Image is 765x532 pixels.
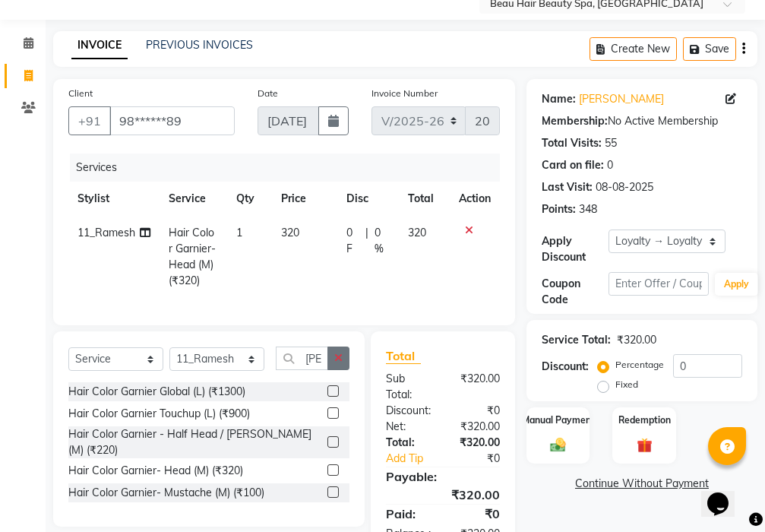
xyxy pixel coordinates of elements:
button: Save [683,37,736,61]
div: 08-08-2025 [596,179,653,195]
img: _gift.svg [632,436,657,455]
div: Service Total: [542,332,611,348]
span: 320 [281,226,299,239]
button: +91 [68,106,111,135]
span: Total [386,348,421,364]
div: Apply Discount [542,233,609,265]
button: Apply [715,273,758,296]
div: Hair Color Garnier- Mustache (M) (₹100) [68,485,264,501]
div: ₹320.00 [617,332,656,348]
div: No Active Membership [542,113,742,129]
div: ₹320.00 [443,435,511,451]
img: _cash.svg [545,436,571,454]
div: 55 [605,135,617,151]
label: Invoice Number [371,87,438,100]
div: 348 [579,201,597,217]
div: Name: [542,91,576,107]
th: Action [450,182,500,216]
div: Membership: [542,113,608,129]
div: Hair Color Garnier- Head (M) (₹320) [68,463,243,479]
div: ₹320.00 [443,371,511,403]
div: Net: [375,419,443,435]
div: ₹0 [454,451,511,467]
div: Hair Color Garnier - Half Head / [PERSON_NAME] (M) (₹220) [68,426,321,458]
label: Client [68,87,93,100]
div: Coupon Code [542,276,609,308]
span: 0 % [375,225,390,257]
span: | [365,225,368,257]
div: Sub Total: [375,371,443,403]
label: Percentage [615,358,664,372]
button: Create New [590,37,677,61]
th: Total [399,182,450,216]
div: Discount: [375,403,443,419]
span: 11_Ramesh [77,226,135,239]
label: Manual Payment [522,413,595,427]
div: ₹0 [443,505,511,523]
a: [PERSON_NAME] [579,91,664,107]
div: Total: [375,435,443,451]
div: ₹320.00 [443,419,511,435]
th: Price [272,182,337,216]
div: Points: [542,201,576,217]
span: 320 [408,226,426,239]
iframe: chat widget [701,471,750,517]
div: Card on file: [542,157,604,173]
label: Date [258,87,278,100]
div: 0 [607,157,613,173]
div: Hair Color Garnier Touchup (L) (₹900) [68,406,250,422]
div: ₹320.00 [375,486,511,504]
input: Enter Offer / Coupon Code [609,272,709,296]
div: Last Visit: [542,179,593,195]
th: Stylist [68,182,160,216]
div: Hair Color Garnier Global (L) (₹1300) [68,384,245,400]
div: Paid: [375,505,443,523]
div: ₹0 [443,403,511,419]
a: PREVIOUS INVOICES [146,38,253,52]
label: Fixed [615,378,638,391]
div: Payable: [375,467,511,486]
a: Add Tip [375,451,454,467]
input: Search or Scan [276,347,328,370]
th: Service [160,182,227,216]
a: INVOICE [71,32,128,59]
div: Discount: [542,359,589,375]
span: 1 [236,226,242,239]
label: Redemption [618,413,671,427]
th: Qty [227,182,272,216]
div: Total Visits: [542,135,602,151]
a: Continue Without Payment [529,476,754,492]
th: Disc [337,182,400,216]
span: Hair Color Garnier- Head (M) (₹320) [169,226,216,287]
span: 0 F [346,225,359,257]
input: Search by Name/Mobile/Email/Code [109,106,235,135]
div: Services [70,154,511,182]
